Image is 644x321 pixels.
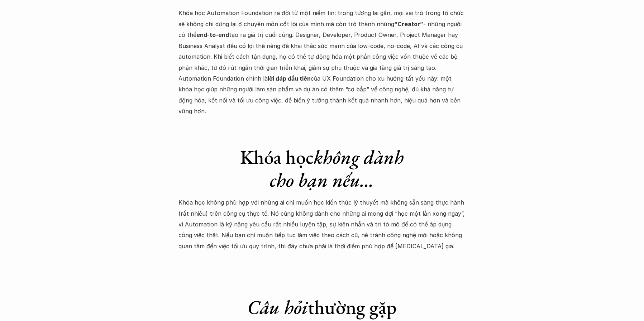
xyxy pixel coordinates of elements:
[270,144,409,193] em: không dành cho bạn nếu…
[395,20,424,28] strong: “Creator”
[179,8,466,116] p: Khóa học Automation Foundation ra đời từ một niềm tin: trong tương lai gần, mọi vai trò trong tổ ...
[197,31,229,38] strong: end-to-end
[235,145,410,192] h1: Khóa học
[179,197,466,251] p: Khóa học không phù hợp với những ai chỉ muốn học kiến thức lý thuyết mà không sẵn sàng thực hành ...
[247,294,308,320] em: Câu hỏi
[179,296,466,319] h1: thường gặp
[268,75,311,82] strong: lời đáp đầu tiên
